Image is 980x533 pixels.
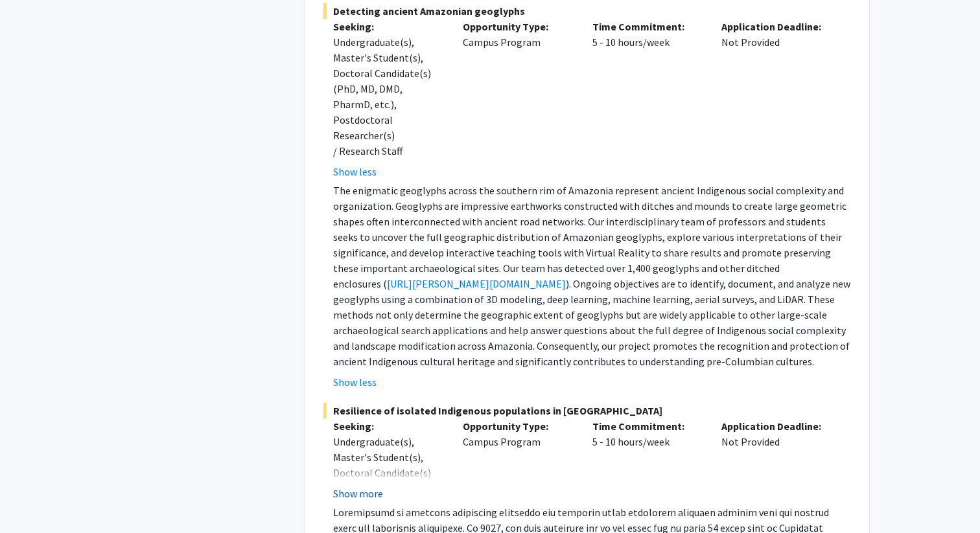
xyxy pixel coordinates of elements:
[712,418,841,501] div: Not Provided
[463,418,573,434] p: Opportunity Type:
[333,34,443,159] div: Undergraduate(s), Master's Student(s), Doctoral Candidate(s) (PhD, MD, DMD, PharmD, etc.), Postdo...
[333,183,851,369] p: The enigmatic geoglyphs across the southern rim of Amazonia represent ancient Indigenous social c...
[333,19,443,34] p: Seeking:
[592,418,703,434] p: Time Commitment:
[333,164,377,179] button: Show less
[333,418,443,434] p: Seeking:
[592,19,703,34] p: Time Commitment:
[583,19,712,179] div: 5 - 10 hours/week
[583,418,712,501] div: 5 - 10 hours/week
[721,418,832,434] p: Application Deadline:
[333,374,377,390] button: Show less
[323,3,851,19] span: Detecting ancient Amazonian geoglyphs
[463,19,573,34] p: Opportunity Type:
[333,486,383,501] button: Show more
[721,19,832,34] p: Application Deadline:
[453,19,583,179] div: Campus Program
[712,19,841,179] div: Not Provided
[323,403,851,418] span: Resilience of isolated Indigenous populations in [GEOGRAPHIC_DATA]
[10,475,55,523] iframe: Chat
[387,277,566,290] a: [URL][PERSON_NAME][DOMAIN_NAME]
[453,418,583,501] div: Campus Program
